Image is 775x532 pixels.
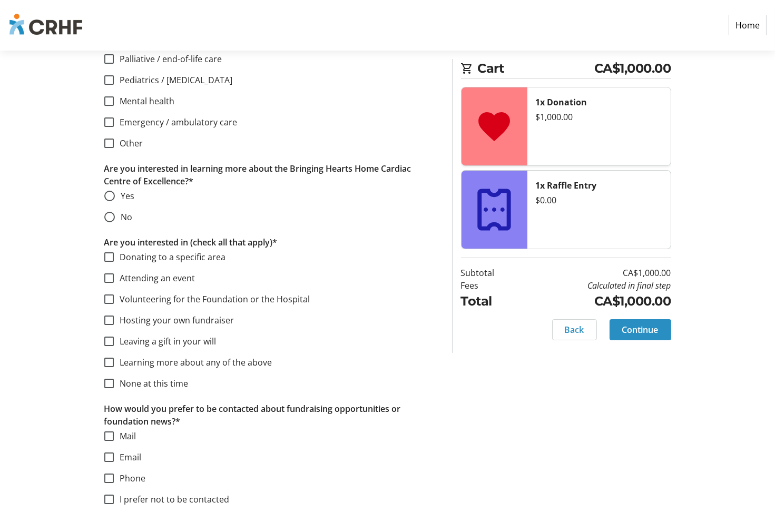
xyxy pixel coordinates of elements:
label: Mail [114,430,136,442]
label: Other [114,137,143,150]
td: CA$1,000.00 [522,267,671,279]
p: Are you interested in learning more about the Bringing Hearts Home Cardiac Centre of Excellence?* [104,162,439,188]
span: CA$1,000.00 [594,59,671,78]
label: Mental health [114,95,175,107]
span: No [121,211,133,223]
div: $0.00 [536,194,662,206]
div: $1,000.00 [536,111,662,123]
label: Hosting your own fundraiser [114,314,234,327]
span: Cart [478,59,595,78]
label: I prefer not to be contacted [114,493,230,506]
td: Calculated in final step [522,279,671,292]
label: Donating to a specific area [114,251,226,263]
label: Leaving a gift in your will [114,335,217,348]
label: Phone [114,472,146,485]
span: Back [565,323,584,336]
label: Volunteering for the Foundation or the Hospital [114,293,310,306]
label: Pediatrics / [MEDICAL_DATA] [114,74,233,86]
strong: 1x Raffle Entry [536,180,597,191]
td: CA$1,000.00 [522,292,671,311]
a: Home [729,15,767,35]
label: Palliative / end-of-life care [114,53,222,65]
p: How would you prefer to be contacted about fundraising opportunities or foundation news?* [104,402,439,428]
label: Attending an event [114,272,195,284]
label: Email [114,451,142,464]
span: Continue [622,323,659,336]
label: Learning more about any of the above [114,356,272,369]
span: Yes [121,190,135,202]
strong: 1x Donation [536,96,587,108]
img: Chinook Regional Hospital Foundation's Logo [8,4,83,46]
label: Emergency / ambulatory care [114,116,238,129]
label: None at this time [114,377,189,390]
p: Are you interested in (check all that apply)* [104,236,439,249]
